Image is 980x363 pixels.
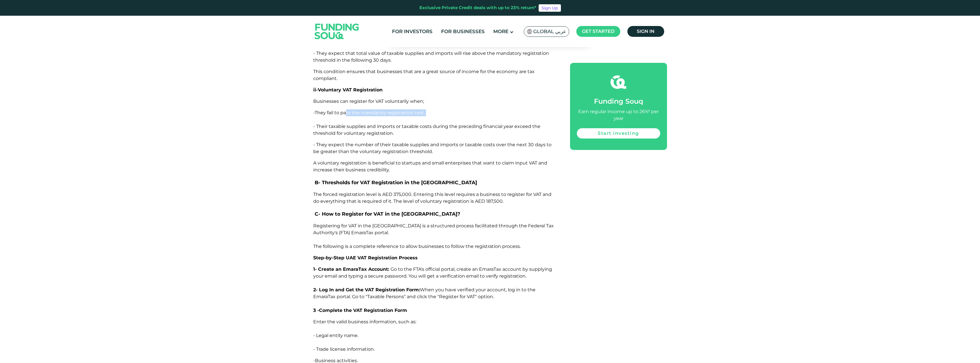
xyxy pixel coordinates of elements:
span: Enter the valid business information, such as: [313,319,416,324]
span: - Trade license information. [313,346,375,352]
span: C- How to Register for VAT in the [GEOGRAPHIC_DATA]? [315,211,460,217]
span: Funding Souq [594,97,643,105]
span: Get started [582,29,615,34]
a: Sign Up [539,4,561,12]
span: When you have verified your account, log in to the EmaraTax portal. Go to "Taxable Persons" and c... [313,287,536,299]
span: Registering for VAT in the [GEOGRAPHIC_DATA] is a structured process facilitated through the Fede... [313,223,554,249]
span: 3 -Complete the VAT Registration Form [313,308,407,313]
span: - They expect that total value of taxable supplies and imports will rise above the mandatory regi... [313,51,549,63]
span: - Legal entity name. [313,333,358,338]
span: Businesses can register for VAT voluntarily when; [313,99,424,104]
span: - They expect the number of their taxable supplies and imports or taxable costs over the next 30 ... [313,142,551,154]
span: Step-by-Step UAE VAT Registration Process [313,255,418,260]
img: SA Flag [527,29,532,34]
span: The forced registration level is AED 375,000. Entering this level requires a business to register... [313,192,551,204]
span: 2- Log In and Get the VAT Registration Form: [313,287,420,292]
div: Earn regular income up to 26%* per year [577,108,660,122]
span: -They fail to pass the mandatory registration test. [313,110,425,115]
span: - Their taxable supplies and imports or taxable costs during the preceding financial year exceed ... [313,124,540,136]
a: Sign in [627,26,664,37]
span: More [493,29,508,34]
span: ii-Voluntary VAT Registration [313,87,383,93]
div: Exclusive Private Credit deals with up to 23% return* [419,5,536,11]
span: Global عربي [533,28,566,35]
img: Logo [309,17,365,46]
a: For Businesses [440,27,486,36]
span: Sign in [637,29,654,34]
span: A voluntary registration is beneficial to startups and small enterprises that want to claim input... [313,160,547,173]
a: Start investing [577,128,660,139]
img: fsicon [611,74,626,90]
span: 1- Create an EmaraTax Account: [313,266,389,272]
span: Go to the FTA's official portal, create an EmaraTax account by supplying your email and typing a ... [313,266,552,279]
a: For Investors [391,27,434,36]
span: This condition ensures that businesses that are a great source of income for the economy are tax ... [313,69,535,81]
span: B- Thresholds for VAT Registration in the [GEOGRAPHIC_DATA] [315,179,477,185]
